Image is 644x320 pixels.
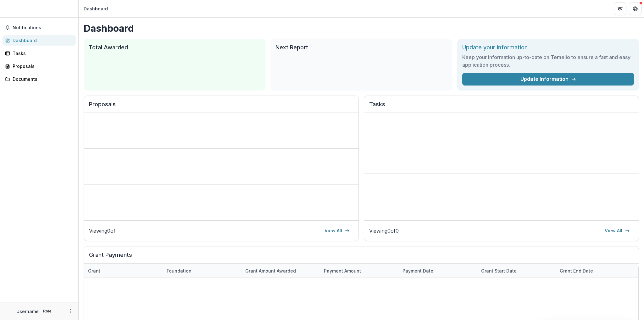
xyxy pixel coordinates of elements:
[13,37,71,44] div: Dashboard
[3,74,76,84] a: Documents
[89,101,353,113] h2: Proposals
[601,226,634,236] a: View All
[614,3,626,15] button: Partners
[275,44,447,51] h2: Next Report
[629,3,641,15] button: Get Help
[67,307,75,315] button: More
[41,308,53,314] p: Role
[369,101,634,113] h2: Tasks
[3,23,76,33] button: Notifications
[3,61,76,71] a: Proposals
[462,73,634,86] a: Update Information
[84,5,108,12] div: Dashboard
[89,227,115,234] p: Viewing 0 of
[89,44,260,51] h2: Total Awarded
[462,53,634,69] h3: Keep your information up-to-date on Temelio to ensure a fast and easy application process.
[13,25,73,30] span: Notifications
[462,44,634,51] h2: Update your information
[321,226,353,236] a: View All
[3,48,76,58] a: Tasks
[369,227,399,234] p: Viewing 0 of 0
[16,308,39,315] p: Username
[13,50,71,57] div: Tasks
[3,35,76,46] a: Dashboard
[13,63,71,69] div: Proposals
[81,4,110,13] nav: breadcrumb
[13,76,71,82] div: Documents
[84,23,639,34] h1: Dashboard
[89,251,634,263] h2: Grant Payments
